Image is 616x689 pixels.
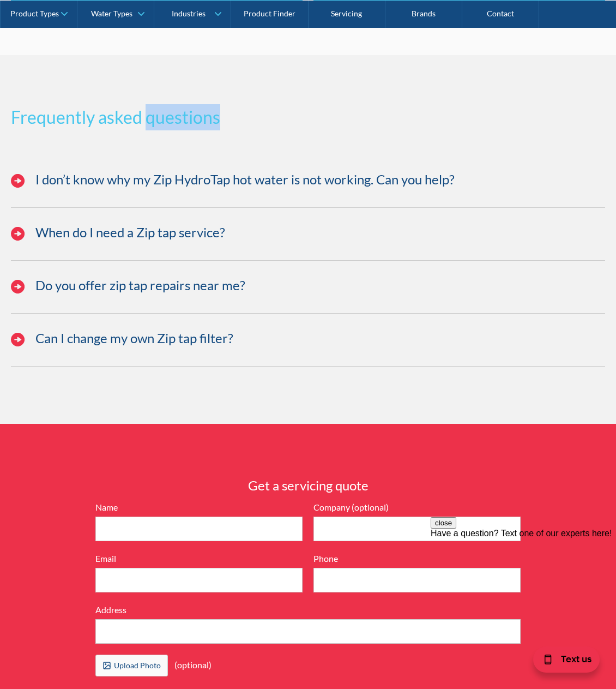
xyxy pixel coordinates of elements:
[35,172,455,188] h3: I don’t know why my Zip HydroTap hot water is not working. Can you help?
[168,655,218,675] div: (optional)
[114,660,161,671] div: Upload Photo
[95,476,521,495] h3: Get a servicing quote
[95,501,303,514] label: Name
[35,278,245,293] h3: Do you offer zip tap repairs near me?
[313,501,521,514] label: Company (optional)
[172,9,206,18] div: Industries
[507,634,616,689] iframe: podium webchat widget bubble
[11,104,605,130] h3: Frequently asked questions
[95,655,168,676] label: Upload Photo
[10,9,59,18] div: Product Types
[91,9,132,18] div: Water Types
[95,603,521,616] label: Address
[35,331,233,346] h3: Can I change my own Zip tap filter?
[95,552,303,565] label: Email
[431,517,616,648] iframe: podium webchat widget prompt
[35,225,225,241] h3: When do I need a Zip tap service?
[313,552,521,565] label: Phone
